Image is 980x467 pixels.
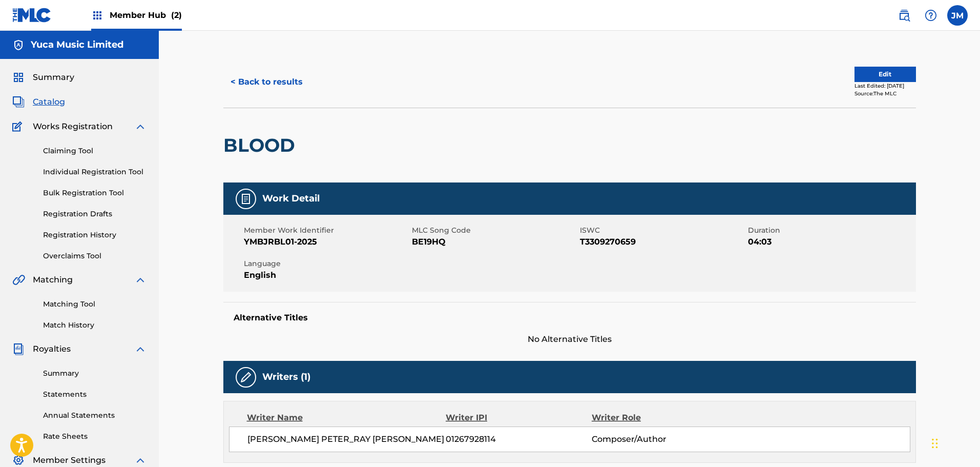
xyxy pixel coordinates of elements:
img: search [898,9,910,22]
a: Statements [43,389,147,400]
iframe: Chat Widget [929,418,980,467]
div: Help [921,5,941,26]
button: Edit [854,67,916,82]
a: Registration Drafts [43,209,147,219]
h2: BLOOD [223,134,300,157]
span: 04:03 [748,236,913,248]
a: Overclaims Tool [43,251,147,261]
img: Summary [12,71,25,84]
a: CatalogCatalog [12,96,65,108]
img: Member Settings [12,454,25,466]
img: Works Registration [12,120,26,133]
img: help [925,9,937,22]
span: BE19HQ [412,236,577,248]
a: Rate Sheets [43,431,147,442]
div: Last Edited: [DATE] [854,82,916,90]
span: 01267928114 [446,433,591,445]
span: Member Work Identifier [244,225,409,236]
a: Claiming Tool [43,146,147,156]
span: Catalog [33,96,65,108]
div: User Menu [947,5,968,26]
a: Registration History [43,230,147,240]
h5: Work Detail [262,193,320,205]
a: Individual Registration Tool [43,167,147,177]
a: Match History [43,320,147,331]
span: Language [244,258,409,269]
a: Matching Tool [43,299,147,310]
span: Member Hub [110,9,182,21]
span: No Alternative Titles [223,333,916,346]
a: Public Search [894,5,914,26]
iframe: Resource Center [951,307,980,390]
button: < Back to results [223,69,310,95]
h5: Writers (1) [262,371,310,383]
div: Drag [932,428,938,459]
img: MLC Logo [12,8,52,23]
img: Writers [240,371,252,383]
span: T3309270659 [580,236,745,248]
div: Source: The MLC [854,90,916,97]
div: Writer Role [592,412,724,424]
img: expand [134,120,147,133]
span: Royalties [33,343,71,355]
span: Duration [748,225,913,236]
span: Member Settings [33,454,106,466]
a: Bulk Registration Tool [43,188,147,198]
span: (2) [171,10,182,20]
img: Royalties [12,343,25,355]
span: Summary [33,71,74,84]
span: ISWC [580,225,745,236]
img: Matching [12,274,25,286]
img: expand [134,274,147,286]
img: Work Detail [240,193,252,205]
span: MLC Song Code [412,225,577,236]
a: Annual Statements [43,410,147,421]
div: Writer Name [247,412,446,424]
span: YMBJRBL01-2025 [244,236,409,248]
span: [PERSON_NAME] PETER_RAY [PERSON_NAME] [247,433,446,445]
h5: Yuca Music Limited [31,39,123,51]
div: Writer IPI [446,412,592,424]
span: Composer/Author [592,433,724,445]
span: Works Registration [33,120,113,133]
img: Top Rightsholders [91,9,103,22]
span: Matching [33,274,73,286]
h5: Alternative Titles [234,313,906,323]
a: Summary [43,368,147,379]
img: Catalog [12,96,25,108]
a: SummarySummary [12,71,74,84]
img: Accounts [12,39,25,51]
span: English [244,269,409,281]
img: expand [134,454,147,466]
img: expand [134,343,147,355]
